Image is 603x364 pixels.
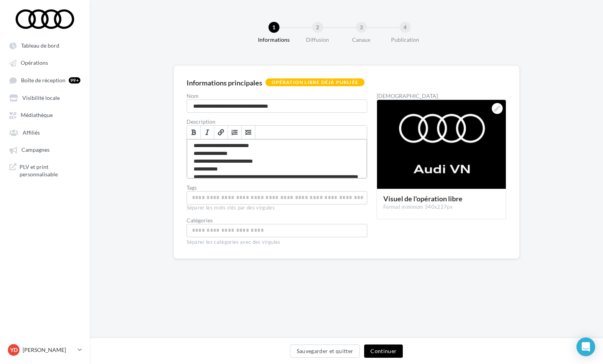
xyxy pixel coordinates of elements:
[5,108,85,122] a: Médiathèque
[187,119,368,124] label: Description
[6,343,84,357] a: YD [PERSON_NAME]
[187,237,368,246] div: Séparer les catégories avec des virgules
[69,77,80,83] div: 99+
[400,22,411,33] div: 4
[187,204,368,211] div: Séparer les mots clés par des virgules
[187,126,201,139] a: Gras (⌘+B)
[312,22,323,33] div: 2
[5,91,85,105] a: Visibilité locale
[265,78,365,86] div: Opération libre déjà publiée
[21,147,50,153] span: Campagnes
[22,94,60,101] span: Visibilité locale
[189,193,366,202] input: Permet aux affiliés de trouver l'opération libre plus facilement
[214,126,228,139] a: Lien
[5,73,85,87] a: Boîte de réception 99+
[380,36,430,44] div: Publication
[5,55,85,69] a: Opérations
[187,185,368,190] label: Tags
[269,22,279,33] div: 1
[21,42,59,49] span: Tableau de bord
[290,344,360,358] button: Sauvegarder et quitter
[187,93,368,99] label: Nom
[383,195,500,202] div: Visuel de l'opération libre
[336,36,386,44] div: Canaux
[293,36,343,44] div: Diffusion
[187,191,368,204] div: Permet aux affiliés de trouver l'opération libre plus facilement
[5,160,85,181] a: PLV et print personnalisable
[242,126,255,139] a: Insérer/Supprimer une liste à puces
[5,38,85,52] a: Tableau de bord
[383,204,500,211] div: Format minimum 340x227px
[249,36,299,44] div: Informations
[21,112,53,119] span: Médiathèque
[356,22,367,33] div: 3
[20,163,80,178] span: PLV et print personnalisable
[187,139,367,178] div: Permet de préciser les enjeux de la campagne à vos affiliés
[23,346,75,354] p: [PERSON_NAME]
[377,93,506,99] div: [DEMOGRAPHIC_DATA]
[576,337,595,356] div: Open Intercom Messenger
[189,226,366,235] input: Choisissez une catégorie
[187,79,262,86] div: Informations principales
[5,125,85,139] a: Affiliés
[228,126,242,139] a: Insérer/Supprimer une liste numérotée
[21,77,66,83] span: Boîte de réception
[201,126,214,139] a: Italique (⌘+I)
[187,218,368,223] div: Catégories
[5,142,85,156] a: Campagnes
[21,60,48,66] span: Opérations
[10,346,18,354] span: YD
[23,129,40,136] span: Affiliés
[364,344,403,358] button: Continuer
[187,224,368,237] div: Choisissez une catégorie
